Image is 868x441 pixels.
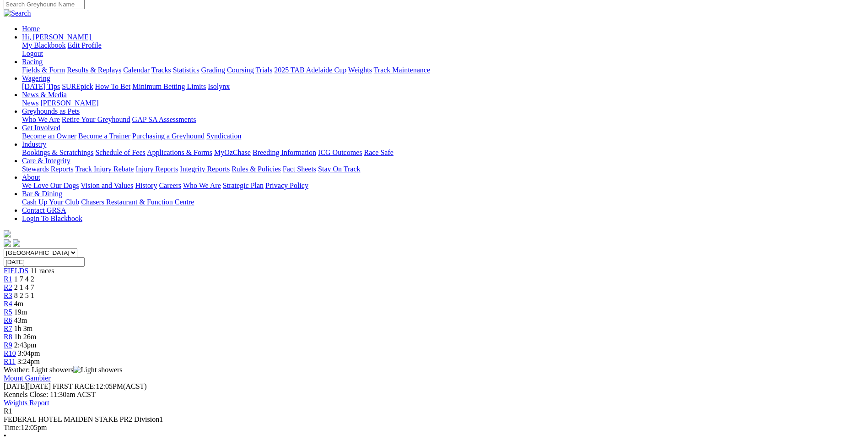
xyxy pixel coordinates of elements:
a: Track Injury Rebate [75,165,134,173]
a: Weights Report [4,399,49,407]
a: Trials [255,66,272,74]
span: 1 7 4 2 [14,275,34,283]
a: Bar & Dining [22,190,62,198]
span: 1h 3m [14,325,32,332]
a: R8 [4,333,12,341]
a: Become an Owner [22,132,76,140]
a: R9 [4,341,12,349]
a: Purchasing a Greyhound [132,132,205,140]
span: [DATE] [4,382,27,390]
span: R1 [4,407,12,415]
a: Retire Your Greyhound [62,116,130,123]
a: R4 [4,300,12,308]
a: Race Safe [364,149,393,156]
a: Stewards Reports [22,165,73,173]
a: Greyhounds as Pets [22,107,80,115]
a: R3 [4,292,12,299]
a: Industry [22,140,46,148]
a: Careers [159,182,181,189]
a: Stay On Track [318,165,360,173]
span: 3:04pm [18,349,40,357]
a: Strategic Plan [223,182,264,189]
div: Bar & Dining [22,198,864,206]
a: R5 [4,308,12,316]
a: Isolynx [208,83,230,90]
a: Calendar [123,66,150,74]
a: Weights [348,66,372,74]
a: Integrity Reports [180,165,230,173]
div: Greyhounds as Pets [22,116,864,124]
img: twitter.svg [13,239,20,247]
span: 2 1 4 7 [14,283,34,291]
span: Weather: Light showers [4,366,123,374]
a: R2 [4,283,12,291]
a: Who We Are [22,116,60,123]
a: My Blackbook [22,41,66,49]
span: [DATE] [4,382,51,390]
img: Search [4,9,31,17]
div: 12:05pm [4,424,864,432]
div: FEDERAL HOTEL MAIDEN STAKE PR2 Division1 [4,415,864,424]
a: About [22,173,40,181]
a: Syndication [206,132,241,140]
span: Time: [4,424,21,431]
a: Results & Replays [67,66,121,74]
a: News & Media [22,91,67,99]
a: Contact GRSA [22,206,66,214]
a: R10 [4,349,16,357]
a: Wagering [22,74,50,82]
a: Statistics [173,66,199,74]
div: Racing [22,66,864,74]
span: 3:24pm [17,358,40,365]
a: Hi, [PERSON_NAME] [22,33,93,41]
span: 11 races [30,267,54,275]
span: 1h 26m [14,333,36,341]
a: Logout [22,50,43,57]
div: Kennels Close: 11:30am ACST [4,391,864,399]
a: [PERSON_NAME] [40,99,98,107]
a: Become a Trainer [78,132,130,140]
a: SUREpick [62,83,93,90]
a: Mount Gambier [4,374,51,382]
a: Login To Blackbook [22,215,82,222]
a: Bookings & Scratchings [22,149,93,156]
a: Cash Up Your Club [22,198,79,206]
span: FIRST RACE: [53,382,96,390]
div: Get Involved [22,132,864,140]
a: Care & Integrity [22,157,70,165]
img: Light showers [73,366,122,374]
a: Track Maintenance [374,66,430,74]
a: History [135,182,157,189]
span: 4m [14,300,23,308]
a: FIELDS [4,267,28,275]
a: Grading [201,66,225,74]
span: Hi, [PERSON_NAME] [22,33,91,41]
span: R1 [4,275,12,283]
a: News [22,99,38,107]
a: We Love Our Dogs [22,182,79,189]
a: R6 [4,316,12,324]
a: Applications & Forms [147,149,212,156]
a: Racing [22,58,43,66]
a: Who We Are [183,182,221,189]
a: 2025 TAB Adelaide Cup [274,66,346,74]
div: Care & Integrity [22,165,864,173]
a: Fields & Form [22,66,65,74]
div: Industry [22,149,864,157]
span: • [4,432,6,440]
a: Chasers Restaurant & Function Centre [81,198,194,206]
a: R11 [4,358,16,365]
a: [DATE] Tips [22,83,60,90]
div: Wagering [22,83,864,91]
a: R7 [4,325,12,332]
span: 12:05PM(ACST) [53,382,147,390]
a: Home [22,25,40,33]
